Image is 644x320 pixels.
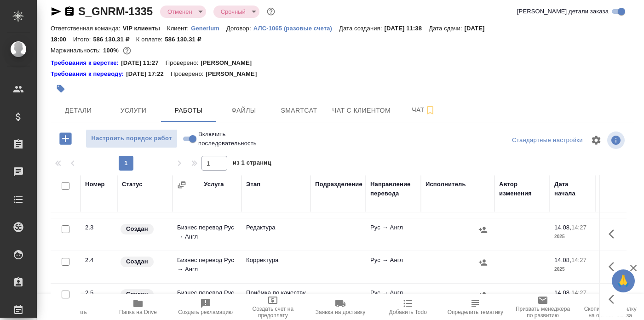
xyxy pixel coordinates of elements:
div: 2.3 [85,223,113,232]
span: Настроить порядок работ [91,133,172,144]
div: Нажми, чтобы открыть папку с инструкцией [51,58,121,68]
button: Здесь прячутся важные кнопки [603,256,625,278]
span: Работы [167,105,211,116]
button: Доп статусы указывают на важность/срочность заказа [265,6,277,17]
p: VIP клиенты [123,25,167,32]
p: [PERSON_NAME] [201,58,259,68]
td: Рус → Англ [366,284,421,316]
button: Добавить тэг [51,79,71,99]
p: Приёмка по качеству [246,288,306,297]
button: Заявка на доставку [307,294,374,320]
p: [DATE] 11:27 [121,58,166,68]
a: S_GNRM-1335 [78,5,153,17]
div: Исполнитель [425,180,466,189]
button: Назначить [476,288,490,302]
button: Скопировать ссылку [64,6,75,17]
p: АЛС-1065 (разовые счета) [253,25,339,32]
p: 586 130,31 ₽ [165,36,207,43]
p: Создан [126,290,148,299]
p: Создан [126,224,148,234]
p: Generium [191,25,226,32]
p: Корректура [246,256,306,265]
div: Услуга [204,180,224,189]
div: Отменен [213,6,259,18]
button: Добавить Todo [374,294,442,320]
p: Договор: [226,25,253,32]
button: Срочный [218,8,248,16]
span: Создать счет на предоплату [245,306,301,319]
span: Smartcat [277,105,321,116]
span: 🙏 [615,271,631,291]
div: Направление перевода [370,180,416,198]
p: Маржинальность: [51,47,103,54]
button: Скопировать ссылку на оценку заказа [576,294,644,320]
p: 14.08, [554,289,571,296]
div: Заказ еще не согласован с клиентом, искать исполнителей рано [120,288,168,301]
button: Назначить [476,223,490,237]
button: Отменен [165,8,195,16]
td: Бизнес перевод Рус → Англ [172,218,241,251]
td: Рус → Англ [366,251,421,283]
button: Добавить работу [53,129,78,148]
button: Скопировать ссылку для ЯМессенджера [51,6,62,17]
p: Клиент: [167,25,191,32]
div: Подразделение [315,180,362,189]
p: 14:27 [571,257,586,263]
p: 14:27 [571,224,586,231]
button: Здесь прячутся важные кнопки [603,223,625,245]
p: 2025 [554,265,591,274]
a: Требования к переводу: [51,69,126,79]
button: Создать счет на предоплату [239,294,307,320]
span: Создать рекламацию [178,309,233,315]
td: Бизнес перевод Рус → Англ [172,251,241,283]
div: Автор изменения [499,180,545,198]
div: 2.4 [85,256,113,265]
p: Дата создания: [339,25,384,32]
a: АЛС-1065 (разовые счета) [253,24,339,32]
button: Создать рекламацию [172,294,239,320]
span: Чат с клиентом [332,105,391,116]
div: Статус [122,180,143,189]
div: 2.5 [85,288,113,297]
div: Заказ еще не согласован с клиентом, искать исполнителей рано [120,223,168,235]
p: Создан [126,257,148,266]
svg: Подписаться [425,105,436,116]
button: 0.00 RUB; [121,45,133,57]
span: Услуги [111,105,155,116]
p: Дата сдачи: [429,25,464,32]
td: Рус → Англ [366,218,421,251]
span: Детали [56,105,100,116]
p: 2025 [554,232,591,241]
p: 14.08, [554,257,571,263]
div: split button [510,133,585,148]
span: Посмотреть информацию [607,131,627,149]
a: Generium [191,24,226,32]
p: 14:27 [571,289,586,296]
button: Назначить [476,256,490,269]
span: Чат [402,104,446,116]
button: Здесь прячутся важные кнопки [603,288,625,310]
p: Проверено: [166,58,201,68]
p: Итого: [73,36,93,43]
div: Номер [85,180,105,189]
td: Бизнес перевод Рус → Англ [172,284,241,316]
span: Скопировать ссылку на оценку заказа [582,306,638,319]
span: [PERSON_NAME] детали заказа [517,7,609,16]
button: Папка на Drive [104,294,172,320]
p: 14.08, [554,224,571,231]
span: Папка на Drive [119,309,157,315]
span: Добавить Todo [389,309,426,315]
span: Настроить таблицу [585,129,607,151]
p: [PERSON_NAME] [206,69,264,79]
p: [DATE] 17:22 [126,69,171,79]
a: Требования к верстке: [51,58,121,68]
div: Заказ еще не согласован с клиентом, искать исполнителей рано [120,256,168,268]
span: Заявка на доставку [316,309,365,315]
div: Отменен [160,6,206,18]
span: Определить тематику [448,309,503,315]
span: Файлы [222,105,266,116]
div: Этап [246,180,260,189]
button: Сгруппировать [177,180,186,189]
span: из 1 страниц [233,157,271,171]
p: К оплате: [136,36,165,43]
